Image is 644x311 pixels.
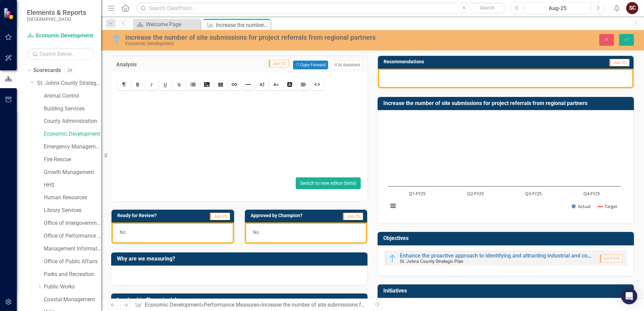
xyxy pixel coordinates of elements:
button: AI Assistant [331,61,362,69]
div: Welcome Page [146,20,199,29]
span: Search [480,5,494,10]
a: Parks and Recreation [44,271,101,278]
a: Public Works [44,283,101,291]
svg: Interactive chart [385,115,624,216]
div: Open Intercom Messenger [621,288,637,304]
a: Lists [187,79,199,90]
a: Fire Rescue [44,156,101,164]
button: Search [471,3,504,13]
a: Size [256,79,268,90]
button: SC [626,2,638,14]
span: Elements & Reports [27,8,86,16]
button: View chart menu, Chart [388,201,398,211]
a: Image [201,79,213,90]
div: Chart. Highcharts interactive chart. [385,115,627,216]
h3: Leadership Champion(s) [117,297,364,303]
h3: Ready for Review? [117,213,191,218]
div: Economic Development [125,41,404,46]
input: Search Below... [27,48,94,60]
a: Line [242,79,254,90]
div: » » [135,301,367,309]
text: Q3-FY25 [525,191,542,197]
a: Human Resources [44,194,101,202]
div: Increase the number of site submissions for project referrals from regional partners [262,302,458,308]
a: Underline [159,79,171,90]
h3: Recommendations [384,59,546,64]
a: Link [228,79,240,90]
a: Economic Development [44,130,101,138]
a: Office of Performance & Transparency [44,232,101,240]
h3: Analysis [116,62,161,68]
a: Coastal Management [44,296,101,304]
span: Jun-25 [343,213,363,220]
div: Aug-25 [528,4,587,12]
a: Economic Development [145,302,201,308]
a: Office of Public Affairs [44,258,101,266]
a: Management Information Systems [44,245,101,253]
a: HHS [44,181,101,189]
a: Economic Development [27,32,94,40]
span: No [253,230,259,235]
h3: Objectives [383,235,631,241]
h3: Approved by Champion? [251,213,331,218]
a: Building Services [44,105,101,113]
button: Show Actual [572,203,590,209]
a: Table [215,79,227,90]
a: Align [297,79,310,90]
a: Strikethrough [173,79,185,90]
a: Text Color [284,79,296,90]
span: Jun-25 [210,213,230,220]
text: Q1-FY25 [409,191,425,197]
span: No [120,230,126,235]
small: St. Johns County Strategic Plan [400,258,463,264]
div: 24 [64,68,75,73]
a: Animal Control [44,92,101,100]
img: ClearPoint Strategy [3,7,15,19]
text: Q2-FY25 [467,191,484,197]
a: Library Services [44,207,101,214]
a: Office of Intergovernmental Affairs [44,219,101,227]
a: Italic [146,79,158,90]
a: Welcome Page [135,20,199,29]
button: Switch to new editor (beta) [296,177,361,189]
div: Increase the number of site submissions for project referrals from regional partners [216,21,269,29]
img: In Progress [111,34,122,45]
h3: Initiatives [383,288,631,294]
button: Show Target [598,203,618,209]
span: Jun-25 [269,60,289,67]
div: Increase the number of site submissions for project referrals from regional partners [125,34,404,41]
a: Format [118,79,130,90]
h3: Why are we measuring? [117,256,364,262]
input: Search ClearPoint... [136,2,506,14]
button: Copy Forward [293,61,328,69]
small: [GEOGRAPHIC_DATA] [27,16,86,22]
span: Q3-FY25 [600,255,623,262]
a: Emergency Management [44,143,101,151]
h3: Increase the number of site submissions for project referrals from regional partners [383,100,631,106]
span: Jun-25 [609,59,630,66]
a: Font [270,79,282,90]
a: Growth Management [44,169,101,176]
text: Q4-FY25 [583,191,600,197]
button: Aug-25 [525,2,590,14]
a: HTML [311,79,323,90]
a: Scorecards [33,67,61,74]
a: County Administration [44,117,101,125]
a: St. Johns County Strategic Plan [37,79,101,87]
a: Performance Measures [204,302,259,308]
a: Bold [132,79,144,90]
img: In Progress [388,254,396,262]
